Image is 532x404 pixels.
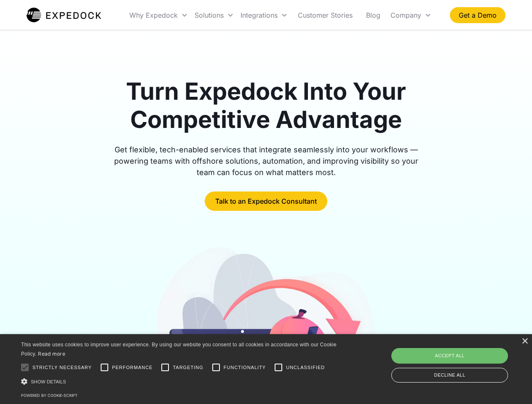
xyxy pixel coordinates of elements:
[191,1,237,29] div: Solutions
[27,7,101,24] img: Expedock Logo
[21,377,340,386] div: Show details
[21,342,337,357] span: This website uses cookies to improve user experience. By using our website you consent to all coo...
[359,1,387,29] a: Blog
[387,1,435,29] div: Company
[104,77,428,134] h1: Turn Expedock Into Your Competitive Advantage
[205,191,327,211] a: Talk to an Expedock Consultant
[291,1,359,29] a: Customer Stories
[195,11,224,19] div: Solutions
[27,7,101,24] a: home
[38,351,65,357] a: Read more
[31,379,66,384] span: Show details
[286,364,325,371] span: Unclassified
[104,144,428,178] div: Get flexible, tech-enabled services that integrate seamlessly into your workflows — powering team...
[237,1,291,29] div: Integrations
[112,364,153,371] span: Performance
[173,364,203,371] span: Targeting
[392,313,532,404] iframe: Chat Widget
[450,7,505,23] a: Get a Demo
[21,393,78,398] a: Powered by cookie-script
[241,11,278,19] div: Integrations
[129,11,178,19] div: Why Expedock
[32,364,92,371] span: Strictly necessary
[224,364,266,371] span: Functionality
[126,1,191,29] div: Why Expedock
[390,11,421,19] div: Company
